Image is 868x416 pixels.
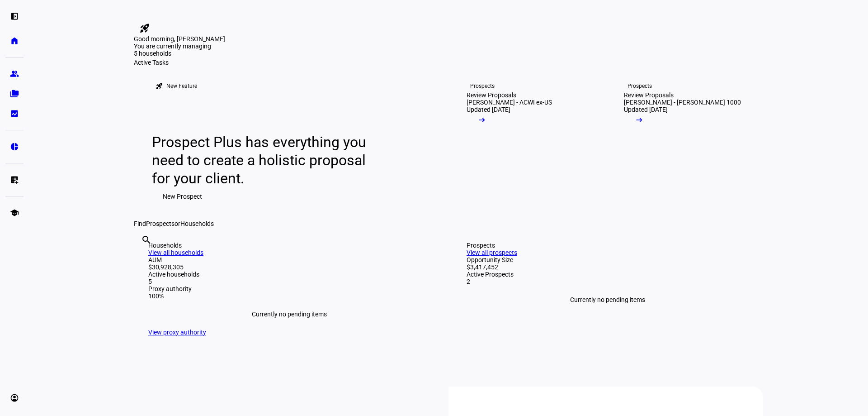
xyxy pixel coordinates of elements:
[152,187,213,206] button: New Prospect
[134,220,763,227] div: Find or
[148,271,430,278] div: Active households
[5,105,24,123] a: bid_landscape
[148,285,430,292] div: Proxy authority
[166,82,197,90] div: New Feature
[146,220,175,227] span: Prospects
[477,115,486,124] mat-icon: arrow_right_alt
[624,99,741,106] div: [PERSON_NAME] - [PERSON_NAME] 1000
[467,106,510,113] div: Updated [DATE]
[180,220,214,227] span: Households
[152,133,375,187] div: Prospect Plus has everything you need to create a holistic proposal for your client.
[148,249,203,256] a: View all households
[467,278,749,285] div: 2
[635,115,644,124] mat-icon: arrow_right_alt
[452,66,602,220] a: ProspectsReview Proposals[PERSON_NAME] - ACWI ex-USUpdated [DATE]
[148,300,430,329] div: Currently no pending items
[10,69,19,78] eth-mat-symbol: group
[10,142,19,151] eth-mat-symbol: pie_chart
[148,242,430,249] div: Households
[5,85,24,103] a: folder_copy
[5,65,24,83] a: group
[10,175,19,184] eth-mat-symbol: list_alt_add
[141,234,152,245] mat-icon: search
[467,271,749,278] div: Active Prospects
[5,138,24,156] a: pie_chart
[134,50,224,59] div: 5 households
[134,35,763,43] div: Good morning, [PERSON_NAME]
[148,292,430,300] div: 100%
[467,242,749,249] div: Prospects
[467,99,552,106] div: [PERSON_NAME] - ACWI ex-US
[156,82,163,90] mat-icon: rocket_launch
[5,32,24,50] a: home
[10,12,19,21] eth-mat-symbol: left_panel_open
[470,82,495,90] div: Prospects
[624,106,668,113] div: Updated [DATE]
[10,208,19,217] eth-mat-symbol: school
[148,329,206,336] a: View proxy authority
[467,285,749,314] div: Currently no pending items
[148,278,430,285] div: 5
[148,256,430,263] div: AUM
[467,249,517,256] a: View all prospects
[148,263,430,271] div: $30,928,305
[609,66,759,220] a: ProspectsReview Proposals[PERSON_NAME] - [PERSON_NAME] 1000Updated [DATE]
[139,23,150,33] mat-icon: rocket_launch
[627,82,652,90] div: Prospects
[134,43,211,50] span: You are currently managing
[10,36,19,45] eth-mat-symbol: home
[10,89,19,98] eth-mat-symbol: folder_copy
[134,59,763,66] div: Active Tasks
[10,393,19,402] eth-mat-symbol: account_circle
[10,109,19,118] eth-mat-symbol: bid_landscape
[163,187,202,206] span: New Prospect
[624,91,674,99] div: Review Proposals
[467,256,749,263] div: Opportunity Size
[467,263,749,271] div: $3,417,452
[141,247,143,258] input: Enter name of prospect or household
[467,91,516,99] div: Review Proposals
